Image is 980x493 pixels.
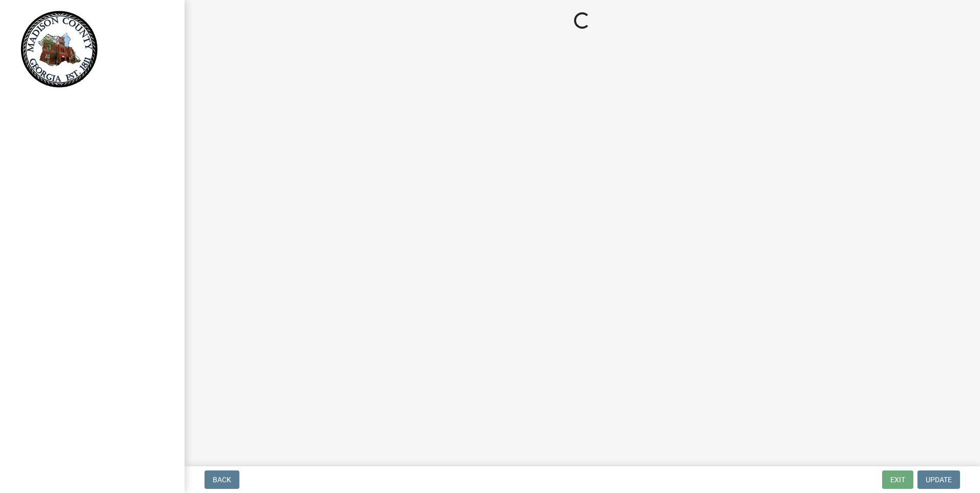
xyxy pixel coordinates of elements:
span: Update [926,476,952,484]
button: Update [917,470,960,489]
button: Exit [882,470,913,489]
img: Madison County, Georgia [21,11,98,88]
button: Back [205,470,239,489]
span: Back [213,476,231,484]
